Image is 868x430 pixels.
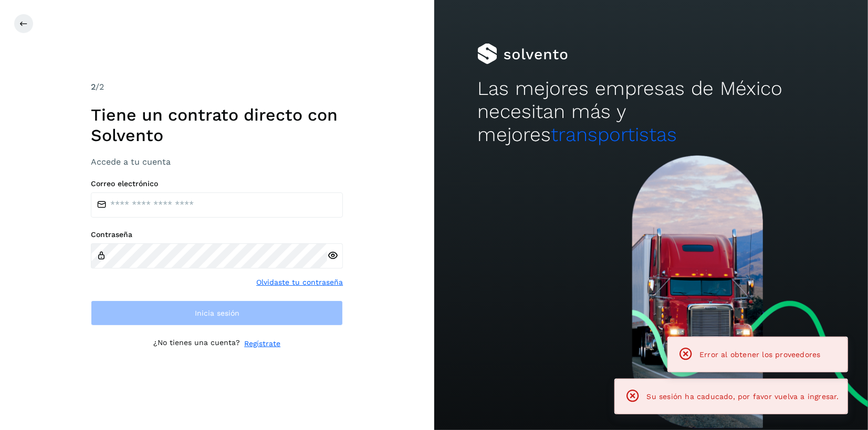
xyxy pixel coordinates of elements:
[244,338,280,349] a: Regístrate
[91,105,343,145] h1: Tiene un contrato directo con Solvento
[91,179,343,188] label: Correo electrónico
[91,230,343,239] label: Contraseña
[699,350,821,359] span: Error al obtener los proveedores
[256,277,343,288] a: Olvidaste tu contraseña
[91,300,343,326] button: Inicia sesión
[195,309,239,317] span: Inicia sesión
[91,82,96,92] span: 2
[153,338,240,349] p: ¿No tienes una cuenta?
[551,123,677,146] span: transportistas
[91,157,343,167] h3: Accede a tu cuenta
[91,81,343,93] div: /2
[647,392,839,401] span: Su sesión ha caducado, por favor vuelva a ingresar.
[477,77,824,147] h2: Las mejores empresas de México necesitan más y mejores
